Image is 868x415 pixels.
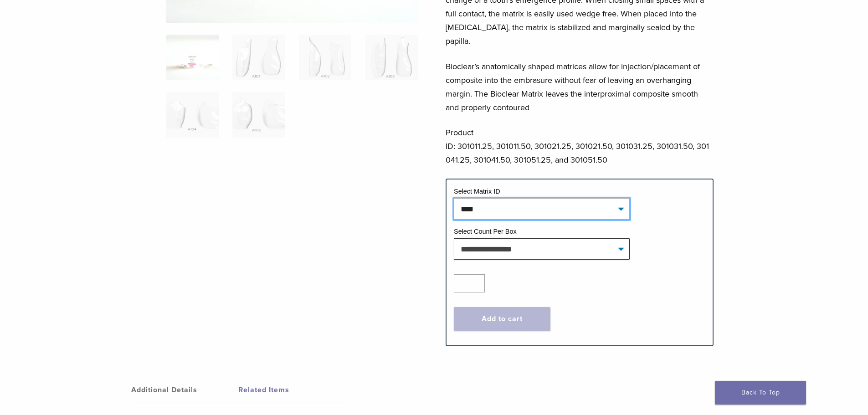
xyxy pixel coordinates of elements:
img: Anterior-Original-A-Series-Matrices-324x324.jpg [166,35,219,80]
img: Original Anterior Matrix - A Series - Image 2 [232,35,285,80]
a: Additional Details [131,377,238,403]
img: Original Anterior Matrix - A Series - Image 3 [299,35,351,80]
p: Product ID: 301011.25, 301011.50, 301021.25, 301021.50, 301031.25, 301031.50, 301041.25, 301041.5... [446,126,714,167]
label: Select Matrix ID [454,188,500,195]
img: Original Anterior Matrix - A Series - Image 5 [166,92,219,138]
button: Add to cart [454,307,550,331]
a: Back To Top [715,381,806,405]
img: Original Anterior Matrix - A Series - Image 4 [365,35,417,80]
a: Related Items [238,377,345,403]
img: Original Anterior Matrix - A Series - Image 6 [232,92,285,138]
p: Bioclear’s anatomically shaped matrices allow for injection/placement of composite into the embra... [446,60,714,114]
label: Select Count Per Box [454,228,517,235]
